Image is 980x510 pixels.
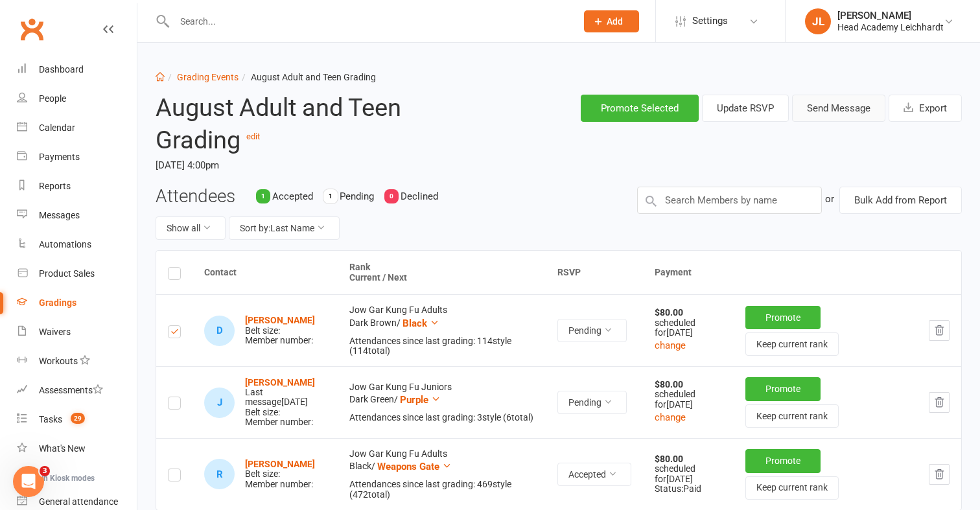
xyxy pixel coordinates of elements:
[557,391,627,414] button: Pending
[745,476,839,500] button: Keep current rank
[245,388,326,408] div: Last message [DATE]
[39,268,95,279] div: Product Sales
[377,459,452,474] button: Weapons Gate
[204,316,235,346] div: David Jack
[192,251,338,294] th: Contact
[338,438,546,510] td: Jow Gar Kung Fu Adults Black /
[607,16,623,27] span: Add
[377,461,439,472] span: Weapons Gate
[39,181,71,191] div: Reports
[655,454,683,464] strong: $80.00
[17,347,137,376] a: Workouts
[745,306,821,329] button: Promote
[16,13,48,45] a: Clubworx
[17,259,137,288] a: Product Sales
[400,394,428,406] span: Purple
[17,376,137,405] a: Assessments
[349,480,534,500] div: Attendances since last grading: 469 style ( 472 total)
[245,378,326,428] div: Belt size: Member number:
[825,187,834,211] div: or
[402,318,427,329] span: Black
[637,187,822,214] input: Search Members by name
[401,191,438,202] span: Declined
[557,319,627,342] button: Pending
[384,189,399,203] div: 0
[17,172,137,201] a: Reports
[340,191,374,202] span: Pending
[17,288,137,318] a: Gradings
[39,385,103,395] div: Assessments
[655,338,686,353] button: change
[272,191,313,202] span: Accepted
[349,413,534,423] div: Attendances since last grading: 3 style ( 6 total)
[745,449,821,472] button: Promote
[156,216,226,240] button: Show all
[655,454,722,484] div: scheduled for [DATE]
[745,332,839,356] button: Keep current rank
[655,307,683,318] strong: $80.00
[40,466,50,476] span: 3
[204,388,235,418] div: Jonas Stapleton
[17,405,137,434] a: Tasks 29
[156,154,480,176] time: [DATE] 4:00pm
[13,466,44,497] iframe: Intercom live chat
[39,93,66,104] div: People
[338,294,546,366] td: Jow Gar Kung Fu Adults Dark Brown /
[745,377,821,400] button: Promote
[245,316,315,345] div: Belt size: Member number:
[246,132,260,141] a: edit
[39,152,80,162] div: Payments
[17,55,137,84] a: Dashboard
[792,95,885,122] button: Send Message
[402,316,439,331] button: Black
[702,95,789,122] button: Update RSVP
[557,463,631,486] button: Accepted
[170,12,567,30] input: Search...
[239,70,376,84] li: August Adult and Teen Grading
[39,210,80,220] div: Messages
[655,380,722,410] div: scheduled for [DATE]
[655,308,722,338] div: scheduled for [DATE]
[256,189,270,203] div: 1
[229,216,340,240] button: Sort by:Last Name
[39,414,62,424] div: Tasks
[156,95,480,154] h2: August Adult and Teen Grading
[581,95,699,122] button: Promote Selected
[71,413,85,424] span: 29
[39,239,91,249] div: Automations
[17,143,137,172] a: Payments
[245,459,315,489] div: Belt size: Member number:
[338,251,546,294] th: Rank Current / Next
[17,434,137,463] a: What's New
[349,336,534,356] div: Attendances since last grading: 114 style ( 114 total)
[39,64,84,75] div: Dashboard
[655,379,683,389] strong: $80.00
[837,21,944,33] div: Head Academy Leichhardt
[245,459,315,469] a: [PERSON_NAME]
[39,327,71,337] div: Waivers
[39,122,75,133] div: Calendar
[39,356,78,366] div: Workouts
[839,187,962,214] button: Bulk Add from Report
[39,297,76,308] div: Gradings
[805,8,831,34] div: JL
[245,377,315,388] a: [PERSON_NAME]
[837,10,944,21] div: [PERSON_NAME]
[655,410,686,425] button: change
[17,230,137,259] a: Automations
[177,72,239,82] a: Grading Events
[692,6,728,36] span: Settings
[745,404,839,428] button: Keep current rank
[204,459,235,489] div: Rhea Sullivan
[245,315,315,325] a: [PERSON_NAME]
[338,366,546,437] td: Jow Gar Kung Fu Juniors Dark Green /
[156,187,235,207] h3: Attendees
[323,189,338,203] div: 1
[39,496,118,507] div: General attendance
[546,251,643,294] th: RSVP
[400,392,441,408] button: Purple
[17,113,137,143] a: Calendar
[17,84,137,113] a: People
